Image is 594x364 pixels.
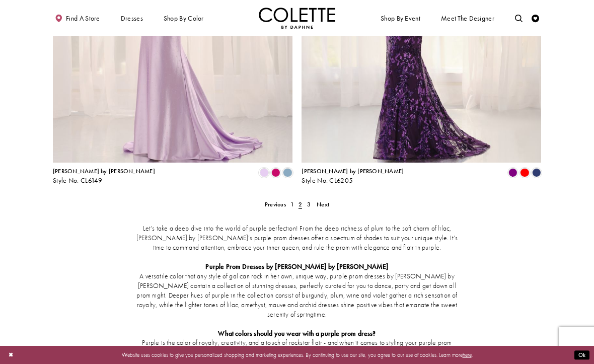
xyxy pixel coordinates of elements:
a: 3 [305,199,313,210]
span: Shop by color [164,15,204,22]
span: Find a store [66,15,100,22]
span: Style No. CL6205 [302,176,353,185]
button: Submit Dialog [574,350,589,360]
i: Purple [508,168,517,177]
span: Previous [265,200,286,208]
span: Shop By Event [379,8,422,29]
span: [PERSON_NAME] by [PERSON_NAME] [53,167,155,175]
i: Lilac [259,168,268,177]
span: 3 [307,200,311,208]
strong: What colors should you wear with a purple prom dress? [218,329,376,338]
i: Red [520,168,529,177]
span: Current page [296,199,305,210]
span: Dresses [119,8,145,29]
span: Next [317,200,329,208]
span: Shop By Event [381,15,420,22]
i: Navy Blue [532,168,541,177]
span: 1 [290,200,294,208]
img: Colette by Daphne [259,8,335,29]
a: 1 [288,199,296,210]
a: Visit Home Page [259,8,335,29]
span: Dresses [121,15,143,22]
a: Check Wishlist [530,8,541,29]
div: Colette by Daphne Style No. CL6149 [53,168,155,184]
span: [PERSON_NAME] by [PERSON_NAME] [302,167,404,175]
span: 2 [299,200,302,208]
i: Raspberry [271,168,280,177]
strong: Purple Prom Dresses by [PERSON_NAME] by [PERSON_NAME] [205,262,388,271]
p: Let’s take a deep dive into the world of purple perfection! From the deep richness of plum to the... [135,224,459,253]
span: Meet the designer [441,15,494,22]
p: A versatile color that any style of gal can rock in her own, unique way, purple prom dresses by [... [135,272,459,320]
span: Shop by color [162,8,205,29]
i: Dusty Blue [283,168,292,177]
div: Colette by Daphne Style No. CL6205 [302,168,404,184]
p: Website uses cookies to give you personalized shopping and marketing experiences. By continuing t... [55,350,539,360]
a: Prev Page [262,199,288,210]
span: Style No. CL6149 [53,176,103,185]
a: Find a store [53,8,102,29]
a: Meet the designer [439,8,496,29]
button: Close Dialog [5,348,17,362]
a: Next Page [315,199,332,210]
a: here [463,351,472,358]
a: Toggle search [513,8,525,29]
